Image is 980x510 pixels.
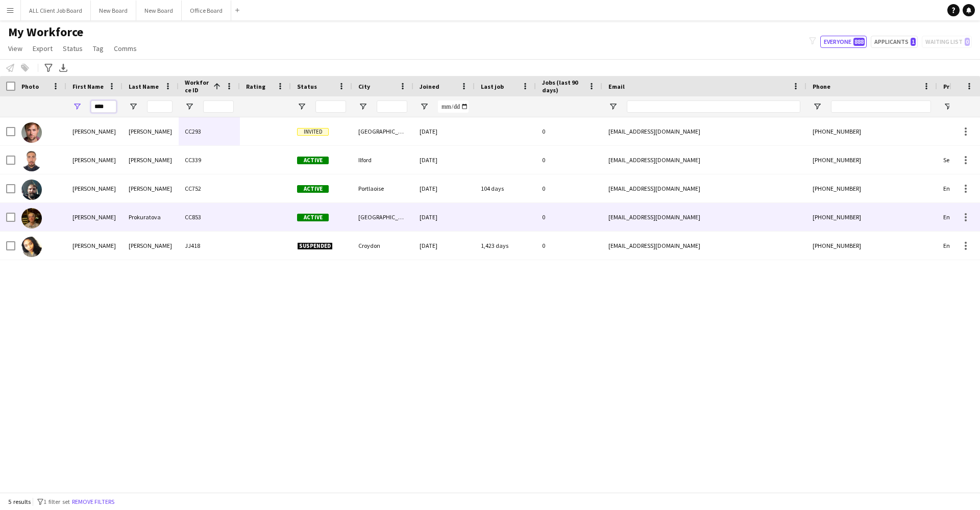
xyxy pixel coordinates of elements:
[608,102,618,111] button: Open Filter Menu
[911,38,916,46] span: 1
[602,203,806,231] div: [EMAIL_ADDRESS][DOMAIN_NAME]
[413,203,475,231] div: [DATE]
[806,146,937,174] div: [PHONE_NUMBER]
[21,208,42,228] img: Kristina Prokuratova
[608,83,625,90] span: Email
[4,42,27,55] a: View
[72,83,104,90] span: First Name
[91,1,136,20] button: New Board
[297,214,329,221] span: Active
[91,100,116,113] input: First Name Filter Input
[70,496,116,507] button: Remove filters
[352,203,413,231] div: [GEOGRAPHIC_DATA]
[179,117,240,145] div: CC293
[179,174,240,202] div: CC752
[358,83,370,90] span: City
[352,232,413,260] div: Croydon
[122,117,179,145] div: [PERSON_NAME]
[246,83,265,90] span: Rating
[297,157,329,164] span: Active
[29,42,57,55] a: Export
[179,203,240,231] div: CC853
[122,174,179,202] div: [PERSON_NAME]
[627,100,800,113] input: Email Filter Input
[813,102,822,111] button: Open Filter Menu
[66,117,122,145] div: [PERSON_NAME]
[89,42,108,55] a: Tag
[129,83,159,90] span: Last Name
[831,100,931,113] input: Phone Filter Input
[182,1,231,20] button: Office Board
[806,232,937,260] div: [PHONE_NUMBER]
[110,42,141,55] a: Comms
[114,44,137,53] span: Comms
[315,100,346,113] input: Status Filter Input
[536,203,602,231] div: 0
[21,122,42,143] img: Kristian Burnett
[602,174,806,202] div: [EMAIL_ADDRESS][DOMAIN_NAME]
[536,117,602,145] div: 0
[542,79,584,94] span: Jobs (last 90 days)
[66,146,122,174] div: [PERSON_NAME]
[413,174,475,202] div: [DATE]
[122,203,179,231] div: Prokuratova
[21,237,42,257] img: Kristina Clarke
[66,232,122,260] div: [PERSON_NAME]
[602,232,806,260] div: [EMAIL_ADDRESS][DOMAIN_NAME]
[820,36,867,48] button: Everyone888
[413,117,475,145] div: [DATE]
[66,203,122,231] div: [PERSON_NAME]
[352,117,413,145] div: [GEOGRAPHIC_DATA]
[413,232,475,260] div: [DATE]
[475,174,536,202] div: 104 days
[806,174,937,202] div: [PHONE_NUMBER]
[536,146,602,174] div: 0
[8,24,83,40] span: My Workforce
[93,44,104,53] span: Tag
[420,83,439,90] span: Joined
[33,44,53,53] span: Export
[122,146,179,174] div: [PERSON_NAME]
[602,117,806,145] div: [EMAIL_ADDRESS][DOMAIN_NAME]
[297,102,306,111] button: Open Filter Menu
[536,174,602,202] div: 0
[185,102,194,111] button: Open Filter Menu
[21,180,42,200] img: Kris Byrne
[943,102,952,111] button: Open Filter Menu
[602,146,806,174] div: [EMAIL_ADDRESS][DOMAIN_NAME]
[420,102,429,111] button: Open Filter Menu
[129,102,138,111] button: Open Filter Menu
[358,102,367,111] button: Open Filter Menu
[122,232,179,260] div: [PERSON_NAME]
[871,36,918,48] button: Applicants1
[377,100,407,113] input: City Filter Input
[179,146,240,174] div: CC339
[59,42,87,55] a: Status
[352,146,413,174] div: Ilford
[536,232,602,260] div: 0
[806,203,937,231] div: [PHONE_NUMBER]
[413,146,475,174] div: [DATE]
[853,38,865,46] span: 888
[438,100,469,113] input: Joined Filter Input
[813,83,830,90] span: Phone
[203,100,234,113] input: Workforce ID Filter Input
[43,498,70,505] span: 1 filter set
[72,102,82,111] button: Open Filter Menu
[66,174,122,202] div: [PERSON_NAME]
[297,83,317,90] span: Status
[8,44,22,53] span: View
[57,62,69,74] app-action-btn: Export XLSX
[297,128,329,136] span: Invited
[21,151,42,171] img: Kris Anderson
[21,83,39,90] span: Photo
[42,62,55,74] app-action-btn: Advanced filters
[63,44,83,53] span: Status
[297,242,333,250] span: Suspended
[475,232,536,260] div: 1,423 days
[481,83,504,90] span: Last job
[943,83,964,90] span: Profile
[297,185,329,193] span: Active
[147,100,173,113] input: Last Name Filter Input
[185,79,209,94] span: Workforce ID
